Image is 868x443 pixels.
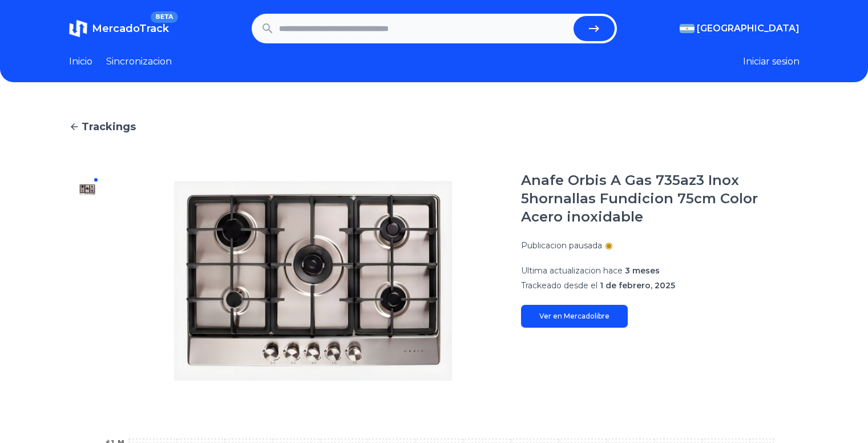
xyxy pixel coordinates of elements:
[521,265,623,276] span: Ultima actualizacion hace
[78,180,96,199] img: Anafe Orbis A Gas 735az3 Inox 5hornallas Fundicion 75cm Color Acero inoxidable
[69,19,87,38] img: MercadoTrack
[521,240,602,251] p: Publicacion pausada
[521,280,597,291] span: Trackeado desde el
[680,22,800,35] button: [GEOGRAPHIC_DATA]
[78,363,96,381] img: Anafe Orbis A Gas 735az3 Inox 5hornallas Fundicion 75cm Color Acero inoxidable
[78,253,96,272] img: Anafe Orbis A Gas 735az3 Inox 5hornallas Fundicion 75cm Color Acero inoxidable
[69,119,800,135] a: Trackings
[743,55,800,69] button: Iniciar sesion
[521,171,800,226] h1: Anafe Orbis A Gas 735az3 Inox 5hornallas Fundicion 75cm Color Acero inoxidable
[82,119,136,135] span: Trackings
[69,55,92,69] a: Inicio
[600,280,675,291] span: 1 de febrero, 2025
[151,11,177,23] span: BETA
[78,327,96,345] img: Anafe Orbis A Gas 735az3 Inox 5hornallas Fundicion 75cm Color Acero inoxidable
[69,19,169,38] a: MercadoTrackBETA
[78,217,96,235] img: Anafe Orbis A Gas 735az3 Inox 5hornallas Fundicion 75cm Color Acero inoxidable
[625,265,660,276] span: 3 meses
[92,22,169,35] span: MercadoTrack
[106,55,172,69] a: Sincronizacion
[128,171,498,390] img: Anafe Orbis A Gas 735az3 Inox 5hornallas Fundicion 75cm Color Acero inoxidable
[78,290,96,308] img: Anafe Orbis A Gas 735az3 Inox 5hornallas Fundicion 75cm Color Acero inoxidable
[521,305,628,328] a: Ver en Mercadolibre
[697,22,800,35] span: [GEOGRAPHIC_DATA]
[680,24,695,33] img: Argentina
